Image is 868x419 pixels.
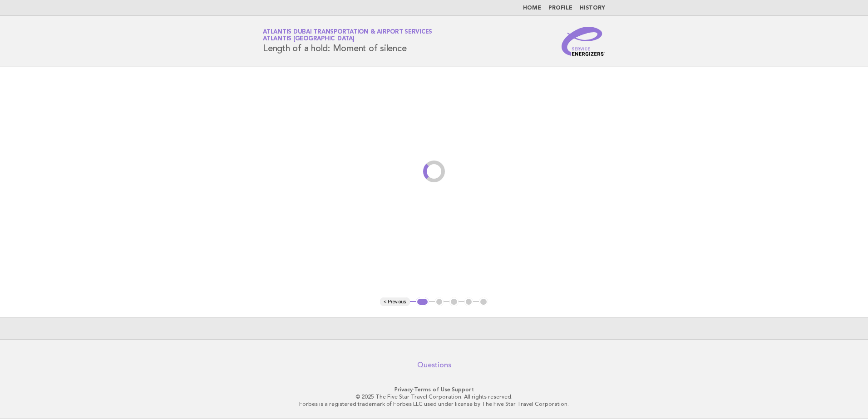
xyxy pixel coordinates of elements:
[156,393,712,400] p: © 2025 The Five Star Travel Corporation. All rights reserved.
[414,386,450,393] a: Terms of Use
[417,361,451,370] a: Questions
[523,5,541,11] a: Home
[263,36,355,42] span: Atlantis [GEOGRAPHIC_DATA]
[263,29,432,42] a: Atlantis Dubai Transportation & Airport ServicesAtlantis [GEOGRAPHIC_DATA]
[263,29,432,53] h1: Length of a hold: Moment of silence
[395,386,413,393] a: Privacy
[156,400,712,408] p: Forbes is a registered trademark of Forbes LLC used under license by The Five Star Travel Corpora...
[452,386,474,393] a: Support
[156,386,712,393] p: · ·
[562,27,605,56] img: Service Energizers
[548,5,572,11] a: Profile
[580,5,605,11] a: History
